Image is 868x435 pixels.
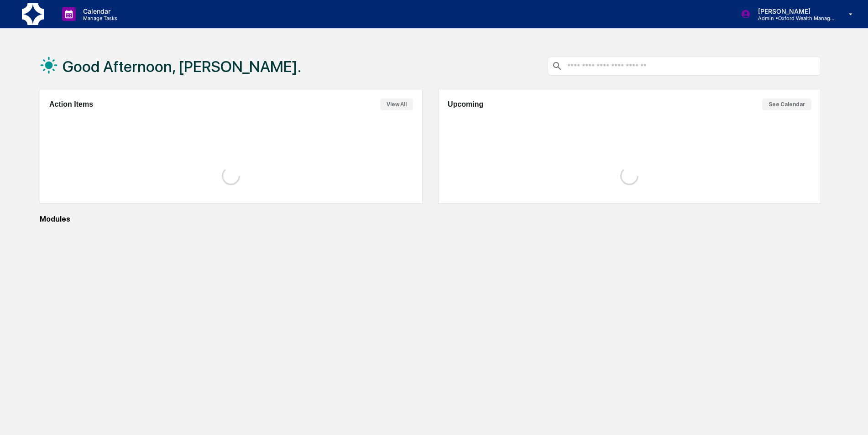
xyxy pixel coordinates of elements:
button: View All [380,98,413,110]
p: Admin • Oxford Wealth Management [751,15,836,21]
h2: Upcoming [448,100,483,109]
button: See Calendar [762,98,811,110]
img: logo [22,3,44,25]
h1: Good Afternoon, [PERSON_NAME]. [63,57,301,76]
p: [PERSON_NAME] [751,7,836,15]
p: Manage Tasks [76,15,122,21]
div: Modules [40,215,821,223]
h2: Action Items [49,100,93,109]
p: Calendar [76,7,122,15]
